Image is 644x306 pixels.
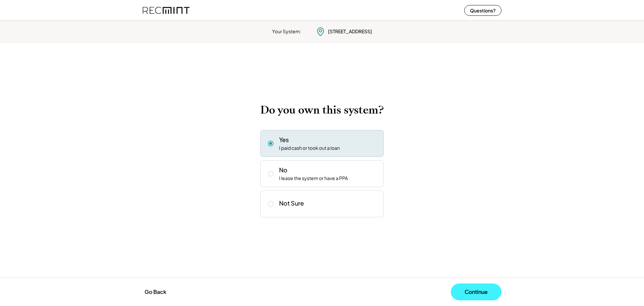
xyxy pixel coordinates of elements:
[272,28,301,35] div: Your System:
[279,166,287,174] div: No
[279,135,289,144] div: Yes
[143,1,190,19] img: recmint-logotype%403x%20%281%29.jpeg
[260,103,384,117] h2: Do you own this system?
[279,175,348,182] div: I lease the system or have a PPA
[143,285,168,299] button: Go Back
[279,199,304,207] div: Not Sure
[464,5,501,16] button: Questions?
[451,283,501,300] button: Continue
[328,28,372,35] div: [STREET_ADDRESS]
[279,145,340,151] div: I paid cash or took out a loan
